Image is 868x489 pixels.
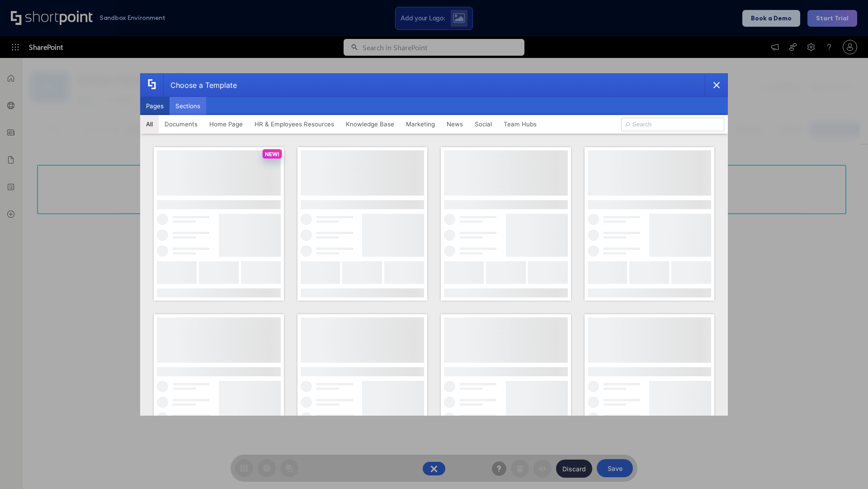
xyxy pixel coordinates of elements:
button: Home Page [203,115,249,133]
button: HR & Employees Resources [249,115,340,133]
button: Pages [140,97,170,115]
div: template selector [140,73,728,416]
p: NEW! [265,151,279,158]
button: Knowledge Base [340,115,400,133]
button: Sections [170,97,206,115]
div: Choose a Template [163,74,237,96]
button: All [140,115,159,133]
button: Team Hubs [498,115,542,133]
button: News [441,115,469,133]
input: Search [621,118,724,131]
button: Documents [159,115,203,133]
button: Marketing [400,115,441,133]
iframe: Chat Widget [823,446,868,489]
button: Social [469,115,498,133]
